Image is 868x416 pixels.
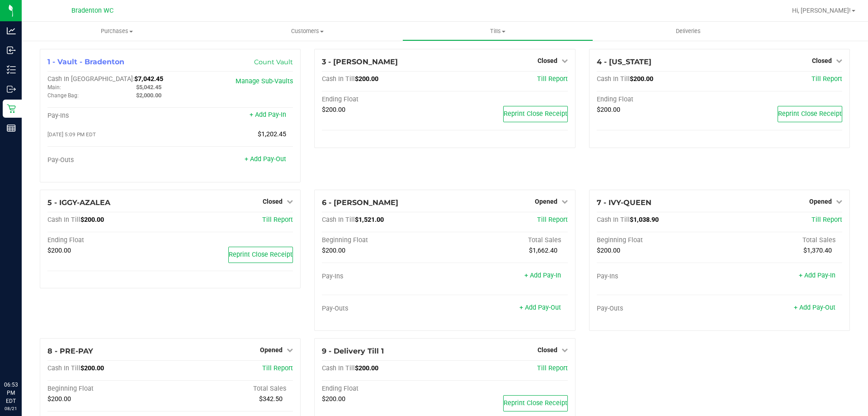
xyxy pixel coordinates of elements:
[7,85,16,94] inline-svg: Outbound
[80,216,104,224] span: $200.00
[597,106,620,114] span: $200.00
[170,385,293,393] div: Total Sales
[812,57,832,64] span: Closed
[254,58,293,66] a: Count Vault
[47,364,80,372] span: Cash In Till
[7,26,16,35] inline-svg: Analytics
[7,104,16,113] inline-svg: Retail
[504,110,567,118] span: Reprint Close Receipt
[811,75,842,83] a: Till Report
[322,247,345,254] span: $200.00
[322,395,345,403] span: $200.00
[322,57,398,66] span: 3 - [PERSON_NAME]
[322,236,445,244] div: Beginning Float
[7,124,16,133] inline-svg: Reports
[47,57,124,66] span: 1 - Vault - Bradenton
[229,251,292,258] span: Reprint Close Receipt
[47,236,170,244] div: Ending Float
[537,216,568,224] a: Till Report
[597,96,720,104] div: Ending Float
[803,247,832,254] span: $1,370.40
[597,236,720,244] div: Beginning Float
[355,216,384,224] span: $1,521.00
[322,106,345,114] span: $200.00
[403,27,592,35] span: Tills
[47,84,61,91] span: Main:
[22,27,212,35] span: Purchases
[597,198,651,207] span: 7 - IVY-QUEEN
[322,216,355,224] span: Cash In Till
[504,399,567,407] span: Reprint Close Receipt
[322,385,445,393] div: Ending Float
[778,106,842,122] button: Reprint Close Receipt
[47,92,79,99] span: Change Bag:
[322,347,384,355] span: 9 - Delivery Till 1
[597,216,630,224] span: Cash In Till
[799,272,835,279] a: + Add Pay-In
[47,347,93,355] span: 8 - PRE-PAY
[134,75,163,83] span: $7,042.45
[503,395,568,411] button: Reprint Close Receipt
[529,247,557,254] span: $1,662.40
[47,131,96,138] span: [DATE] 5:09 PM EDT
[809,198,832,205] span: Opened
[538,346,557,354] span: Closed
[794,304,835,311] a: + Add Pay-Out
[7,65,16,74] inline-svg: Inventory
[250,111,286,119] a: + Add Pay-In
[47,156,170,164] div: Pay-Outs
[212,22,402,41] a: Customers
[597,75,630,83] span: Cash In Till
[597,57,651,66] span: 4 - [US_STATE]
[9,344,36,371] iframe: Resource center
[597,273,720,281] div: Pay-Ins
[47,75,134,83] span: Cash In [GEOGRAPHIC_DATA]:
[719,236,842,244] div: Total Sales
[597,305,720,313] div: Pay-Outs
[664,27,713,35] span: Deliveries
[245,155,286,163] a: + Add Pay-Out
[355,75,378,83] span: $200.00
[630,216,659,224] span: $1,038.90
[524,272,561,279] a: + Add Pay-In
[519,304,561,311] a: + Add Pay-Out
[47,395,71,403] span: $200.00
[7,46,16,55] inline-svg: Inbound
[71,7,113,14] span: Bradenton WC
[355,364,378,372] span: $200.00
[322,305,445,313] div: Pay-Outs
[80,364,104,372] span: $200.00
[630,75,653,83] span: $200.00
[597,247,620,254] span: $200.00
[445,236,568,244] div: Total Sales
[47,112,170,120] div: Pay-Ins
[811,216,842,224] a: Till Report
[263,198,283,205] span: Closed
[537,75,568,83] a: Till Report
[258,130,286,138] span: $1,202.45
[322,96,445,104] div: Ending Float
[136,92,161,99] span: $2,000.00
[322,75,355,83] span: Cash In Till
[778,110,842,118] span: Reprint Close Receipt
[322,198,398,207] span: 6 - [PERSON_NAME]
[792,7,851,14] span: Hi, [PERSON_NAME]!
[262,364,293,372] a: Till Report
[260,346,283,354] span: Opened
[538,57,557,64] span: Closed
[262,216,293,224] a: Till Report
[4,405,18,412] p: 08/21
[535,198,557,205] span: Opened
[228,247,293,263] button: Reprint Close Receipt
[259,395,283,403] span: $342.50
[47,198,110,207] span: 5 - IGGY-AZALEA
[537,364,568,372] a: Till Report
[47,385,170,393] div: Beginning Float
